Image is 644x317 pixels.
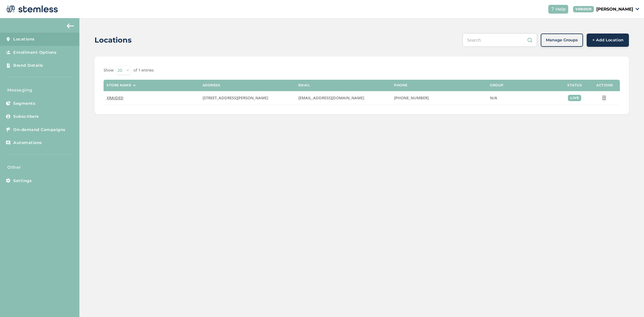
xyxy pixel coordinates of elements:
[107,95,196,101] label: XRAIDED
[490,83,504,87] label: Group
[13,50,56,56] span: Enrollment Options
[203,95,268,101] span: [STREET_ADDRESS][PERSON_NAME]
[394,95,429,101] span: [PHONE_NUMBER]
[133,85,136,86] img: icon-sort-1e1d7615.svg
[394,83,408,87] label: Phone
[67,24,74,28] img: icon-arrow-back-accent-c549486e.svg
[590,80,620,91] th: Actions
[95,35,132,46] h2: Locations
[567,83,582,87] label: Status
[298,95,388,101] label: lavinaxraided@gmail.com
[133,67,154,73] label: of 1 entries
[394,95,484,101] label: (818) 423-3849
[13,101,35,107] span: Segments
[107,95,123,101] span: XRAIDED
[13,114,39,120] span: Subscribers
[5,3,58,15] img: logo-dark-0685b13c.svg
[298,83,310,87] label: Email
[13,36,35,42] span: Locations
[546,37,578,43] span: Manage Groups
[587,34,629,47] button: + Add Location
[463,33,537,47] input: Search
[13,178,32,184] span: Settings
[614,288,644,317] iframe: Chat Widget
[592,37,623,43] span: + Add Location
[596,6,633,12] p: [PERSON_NAME]
[556,6,566,12] span: Help
[298,95,364,101] span: [EMAIL_ADDRESS][DOMAIN_NAME]
[541,34,583,47] button: Manage Groups
[203,95,292,101] label: 10141 San Fernando Road
[490,95,556,101] label: N/A
[107,83,131,87] label: Store name
[568,95,581,101] div: live
[13,62,43,69] span: Brand Details
[104,67,114,73] label: Show
[13,140,42,146] span: Automations
[13,127,66,133] span: On-demand Campaigns
[636,8,639,10] img: icon_down-arrow-small-66adaf34.svg
[551,7,554,11] img: icon-help-white-03924b79.svg
[573,6,594,12] div: VENDOR
[203,83,220,87] label: Address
